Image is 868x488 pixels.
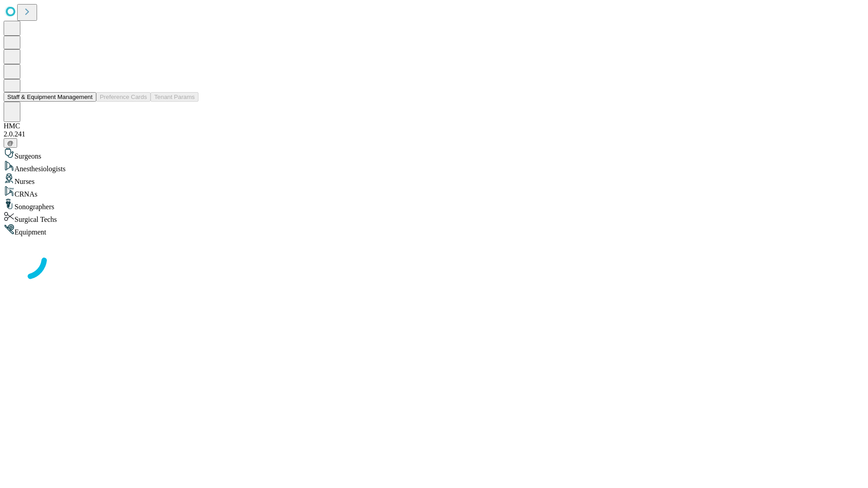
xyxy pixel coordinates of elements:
[4,198,864,211] div: Sonographers
[151,92,198,102] button: Tenant Params
[4,186,864,198] div: CRNAs
[4,138,17,148] button: @
[4,224,864,236] div: Equipment
[4,160,864,173] div: Anesthesiologists
[4,173,864,186] div: Nurses
[4,130,864,138] div: 2.0.241
[4,148,864,160] div: Surgeons
[4,211,864,224] div: Surgical Techs
[4,122,864,130] div: HMC
[4,92,96,102] button: Staff & Equipment Management
[7,140,14,146] span: @
[96,92,151,102] button: Preference Cards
